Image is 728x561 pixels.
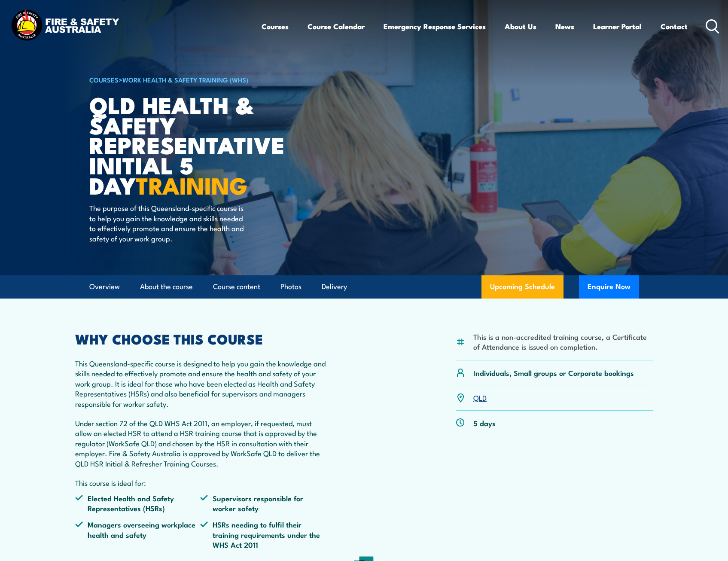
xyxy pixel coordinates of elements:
[200,493,326,513] li: Supervisors responsible for worker safety
[280,275,302,298] a: Photos
[473,418,496,428] p: 5 days
[213,275,260,298] a: Course content
[579,275,639,299] button: Enquire Now
[200,519,326,549] li: HSRs needing to fulfil their training requirements under the WHS Act 2011
[89,75,119,84] a: COURSES
[262,15,289,38] a: Courses
[89,275,120,298] a: Overview
[308,15,365,38] a: Course Calendar
[75,358,326,409] p: This Queensland-specific course is designed to help you gain the knowledge and skills needed to e...
[473,392,487,402] a: QLD
[140,275,193,298] a: About the course
[75,493,201,513] li: Elected Health and Safety Representatives (HSRs)
[89,203,246,243] p: The purpose of this Queensland-specific course is to help you gain the knowledge and skills neede...
[75,418,326,468] p: Under section 72 of the QLD WHS Act 2011, an employer, if requested, must allow an elected HSR to...
[505,15,536,38] a: About Us
[473,368,634,378] p: Individuals, Small groups or Corporate bookings
[89,74,302,85] h6: >
[75,478,326,488] p: This course is ideal for:
[661,15,688,38] a: Contact
[384,15,486,38] a: Emergency Response Services
[322,275,347,298] a: Delivery
[481,275,564,299] a: Upcoming Schedule
[75,332,326,345] h2: WHY CHOOSE THIS COURSE
[473,332,653,352] li: This is a non-accredited training course, a Certificate of Attendance is issued on completion.
[593,15,642,38] a: Learner Portal
[89,95,302,195] h1: QLD Health & Safety Representative Initial 5 Day
[136,167,247,202] strong: TRAINING
[122,75,248,84] a: Work Health & Safety Training (WHS)
[75,519,201,549] li: Managers overseeing workplace health and safety
[555,15,574,38] a: News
